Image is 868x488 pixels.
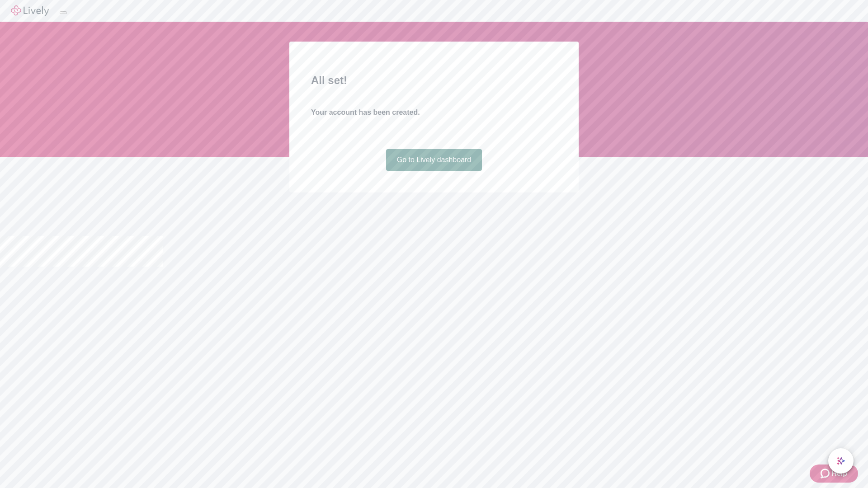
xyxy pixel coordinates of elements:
[831,468,847,479] span: Help
[836,456,845,465] svg: Lively AI Assistant
[311,72,557,89] h2: All set!
[810,465,858,483] button: Zendesk support iconHelp
[386,149,482,171] a: Go to Lively dashboard
[311,107,557,118] h4: Your account has been created.
[828,448,854,474] button: chat
[11,5,49,16] img: Lively
[821,468,831,479] svg: Zendesk support icon
[60,11,67,14] button: Log out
